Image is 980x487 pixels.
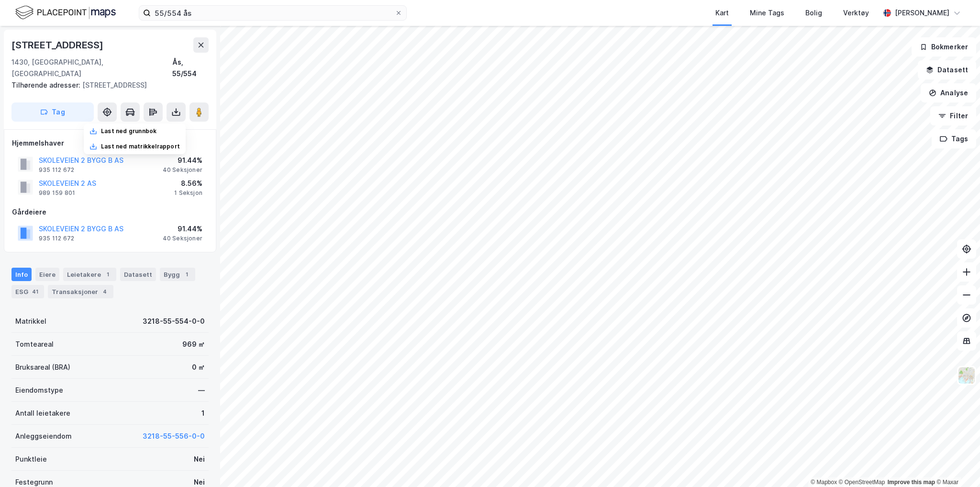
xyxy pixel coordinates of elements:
[843,7,869,19] div: Verktøy
[15,362,70,373] div: Bruksareal (BRA)
[103,270,112,279] div: 1
[15,385,63,396] div: Eiendomstype
[12,137,208,149] div: Hjemmelshaver
[143,316,205,327] div: 3218-55-554-0-0
[11,37,105,53] div: [STREET_ADDRESS]
[839,479,885,486] a: OpenStreetMap
[39,235,74,242] div: 935 112 672
[15,316,46,327] div: Matrikkel
[11,102,94,122] button: Tag
[172,57,209,79] div: Ås, 55/554
[811,479,837,486] a: Mapbox
[715,7,729,19] div: Kart
[174,189,202,197] div: 1 Seksjon
[174,178,202,189] div: 8.56%
[182,270,191,279] div: 1
[750,7,784,19] div: Mine Tags
[932,129,976,148] button: Tags
[15,339,54,350] div: Tomteareal
[201,408,205,419] div: 1
[11,285,44,298] div: ESG
[101,127,156,135] div: Last ned grunnbok
[194,453,205,465] div: Nei
[143,430,205,442] button: 3218-55-556-0-0
[15,430,72,442] div: Anleggseiendom
[120,268,156,281] div: Datasett
[11,81,82,89] span: Tilhørende adresser:
[163,235,202,242] div: 40 Seksjoner
[918,60,976,79] button: Datasett
[12,206,208,218] div: Gårdeiere
[35,268,59,281] div: Eiere
[921,83,976,102] button: Analyse
[63,268,116,281] div: Leietakere
[958,366,976,385] img: Z
[15,453,47,465] div: Punktleie
[163,155,202,166] div: 91.44%
[11,79,201,91] div: [STREET_ADDRESS]
[805,7,822,19] div: Bolig
[930,106,976,125] button: Filter
[932,441,980,487] iframe: Chat Widget
[15,408,70,419] div: Antall leietakere
[163,223,202,235] div: 91.44%
[888,479,935,486] a: Improve this map
[100,287,110,296] div: 4
[182,339,205,350] div: 969 ㎡
[912,37,976,57] button: Bokmerker
[30,287,40,296] div: 41
[11,57,172,79] div: 1430, [GEOGRAPHIC_DATA], [GEOGRAPHIC_DATA]
[198,385,205,396] div: —
[151,6,395,20] input: Søk på adresse, matrikkel, gårdeiere, leietakere eller personer
[163,166,202,174] div: 40 Seksjoner
[11,268,32,281] div: Info
[160,268,195,281] div: Bygg
[39,166,74,174] div: 935 112 672
[101,143,180,150] div: Last ned matrikkelrapport
[39,189,75,197] div: 989 159 801
[895,7,949,19] div: [PERSON_NAME]
[192,362,205,373] div: 0 ㎡
[48,285,113,298] div: Transaksjoner
[15,4,116,21] img: logo.f888ab2527a4732fd821a326f86c7f29.svg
